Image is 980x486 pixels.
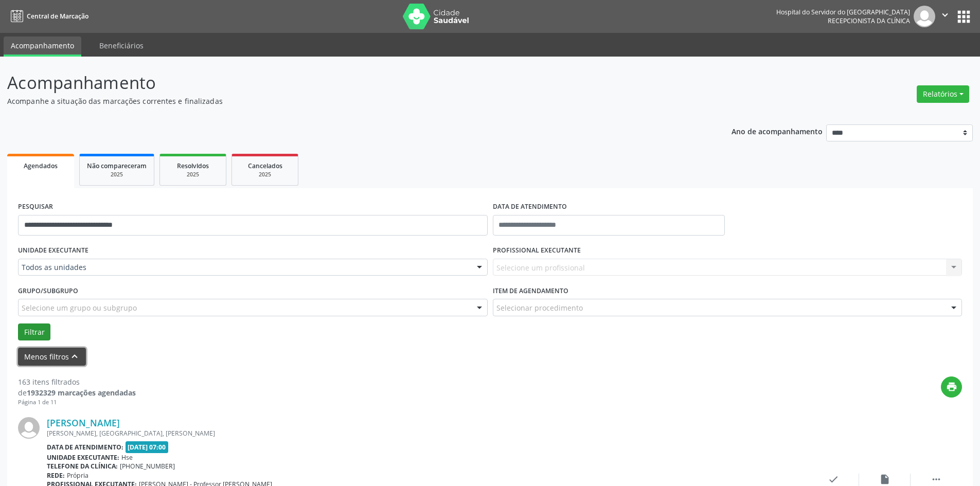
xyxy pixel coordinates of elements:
div: [PERSON_NAME], [GEOGRAPHIC_DATA], [PERSON_NAME] [47,429,808,438]
span: Todos as unidades [22,262,467,273]
div: 2025 [87,171,147,178]
span: [DATE] 07:00 [126,441,169,453]
span: Selecione um grupo ou subgrupo [22,302,137,313]
img: img [914,6,935,27]
label: PROFISSIONAL EXECUTANTE [493,243,581,259]
button: print [941,376,962,398]
label: Grupo/Subgrupo [18,283,78,299]
div: 2025 [239,171,291,178]
button: Filtrar [18,323,50,341]
b: Telefone da clínica: [47,462,118,471]
b: Rede: [47,471,65,480]
a: [PERSON_NAME] [47,417,120,428]
div: 163 itens filtrados [18,376,136,387]
label: UNIDADE EXECUTANTE [18,243,88,259]
button: apps [955,8,973,26]
img: img [18,417,40,439]
label: PESQUISAR [18,199,53,215]
span: Não compareceram [87,161,147,170]
div: 2025 [167,171,219,178]
i:  [931,474,942,485]
a: Central de Marcação [7,8,88,25]
i: keyboard_arrow_up [69,351,80,362]
p: Ano de acompanhamento [732,124,823,137]
button: Menos filtroskeyboard_arrow_up [18,348,86,366]
button: Relatórios [917,85,969,103]
p: Acompanhe a situação das marcações correntes e finalizadas [7,96,683,106]
p: Acompanhamento [7,70,683,96]
span: Resolvidos [177,161,209,170]
span: Recepcionista da clínica [828,16,910,25]
div: Página 1 de 11 [18,398,136,407]
i: insert_drive_file [879,474,890,485]
label: DATA DE ATENDIMENTO [493,199,567,215]
label: Item de agendamento [493,283,568,299]
strong: 1932329 marcações agendadas [27,388,136,398]
span: Hse [121,453,133,462]
span: Agendados [24,161,58,170]
div: de [18,387,136,398]
i: check [828,474,839,485]
span: Selecionar procedimento [496,302,583,313]
i:  [939,9,951,21]
a: Beneficiários [92,37,151,55]
button:  [935,6,955,27]
b: Data de atendimento: [47,443,123,452]
div: Hospital do Servidor do [GEOGRAPHIC_DATA] [776,8,910,16]
span: [PHONE_NUMBER] [120,462,175,471]
span: Cancelados [248,161,282,170]
span: Própria [67,471,88,480]
i: print [946,381,957,392]
a: Acompanhamento [4,37,81,57]
b: Unidade executante: [47,453,119,462]
span: Central de Marcação [27,12,88,21]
